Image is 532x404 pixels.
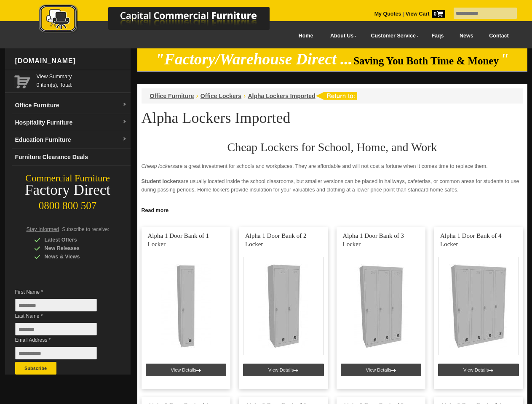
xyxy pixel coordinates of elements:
[201,93,241,99] a: Office Lockers
[142,163,175,169] em: Cheap lockers
[16,4,310,37] a: Capital Commercial Furniture Logo
[243,92,246,100] li: ›
[481,27,516,45] a: Contact
[361,27,423,45] a: Customer Service
[5,184,131,196] div: Factory Direct
[34,236,114,244] div: Latest Offers
[12,97,131,114] a: Office Furnituredropdown
[374,11,401,17] a: My Quotes
[424,27,452,45] a: Faqs
[15,362,56,375] button: Subscribe
[142,178,181,184] strong: Student lockers
[37,72,127,88] span: 0 item(s), Total:
[155,50,352,68] em: "Factory/Warehouse Direct ...
[5,196,131,212] div: 0800 800 507
[37,72,127,81] a: View Summary
[34,252,114,261] div: News & Views
[15,299,97,311] input: First Name *
[432,10,445,18] span: 0
[12,131,131,149] a: Education Furnituredropdown
[12,48,131,74] div: [DOMAIN_NAME]
[150,93,194,99] a: Office Furniture
[122,102,127,107] img: dropdown
[404,11,445,17] a: View Cart0
[122,120,127,125] img: dropdown
[452,27,481,45] a: News
[15,323,97,335] input: Last Name *
[16,4,310,35] img: Capital Commercial Furniture Logo
[62,226,109,232] span: Subscribe to receive:
[27,226,59,232] span: Stay Informed
[15,347,97,359] input: Email Address *
[5,173,131,184] div: Commercial Furniture
[500,50,509,68] em: "
[137,204,527,215] a: Click to read more
[353,55,499,66] span: Saving You Both Time & Money
[34,244,114,252] div: New Releases
[248,93,315,99] a: Alpha Lockers Imported
[406,11,445,17] strong: View Cart
[15,312,110,320] span: Last Name *
[15,288,110,296] span: First Name *
[196,92,198,100] li: ›
[142,110,523,126] h1: Alpha Lockers Imported
[315,92,357,100] img: return to
[142,141,523,154] h2: Cheap Lockers for School, Home, and Work
[142,201,523,218] p: provide a sense of security for the employees. Since no one can enter or touch the locker, it red...
[12,149,131,166] a: Furniture Clearance Deals
[15,336,110,344] span: Email Address *
[12,114,131,131] a: Hospitality Furnituredropdown
[142,177,523,194] p: are usually located inside the school classrooms, but smaller versions can be placed in hallways,...
[321,27,361,45] a: About Us
[122,137,127,142] img: dropdown
[142,162,523,170] p: are a great investment for schools and workplaces. They are affordable and will not cost a fortun...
